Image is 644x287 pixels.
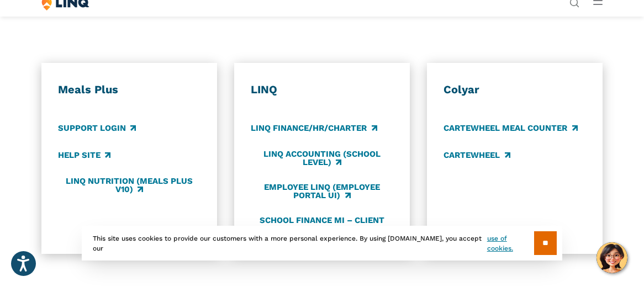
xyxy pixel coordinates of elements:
a: Help Site [58,149,110,161]
a: CARTEWHEEL Meal Counter [444,122,577,134]
a: Employee LINQ (Employee Portal UI) [251,182,393,200]
a: LINQ Finance/HR/Charter [251,122,377,134]
button: Hello, have a question? Let’s chat. [597,242,627,273]
a: Support Login [58,122,136,134]
a: LINQ Accounting (school level) [251,149,393,167]
div: This site uses cookies to provide our customers with a more personal experience. By using [DOMAIN... [82,226,562,261]
a: School Finance MI – Client Login [251,215,393,233]
h3: LINQ [251,83,393,97]
h3: Meals Plus [58,83,200,97]
h3: Colyar [444,83,585,97]
a: CARTEWHEEL [444,149,510,161]
a: use of cookies. [487,233,534,253]
a: LINQ Nutrition (Meals Plus v10) [58,176,200,194]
